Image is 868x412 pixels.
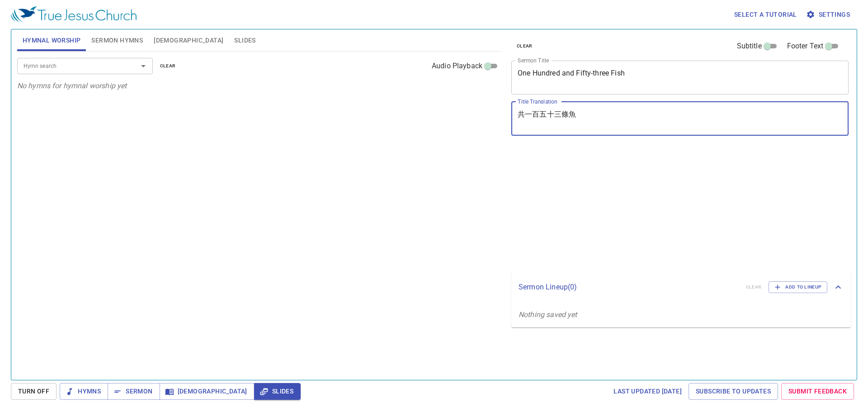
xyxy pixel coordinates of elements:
[167,386,247,397] span: [DEMOGRAPHIC_DATA]
[511,41,538,52] button: clear
[696,386,771,397] span: Subscribe to Updates
[517,42,533,50] span: clear
[18,386,49,397] span: Turn Off
[519,310,577,319] i: Nothing saved yet
[67,386,101,397] span: Hymns
[769,281,827,293] button: Add to Lineup
[787,41,824,52] span: Footer Text
[17,81,127,90] i: No hymns for hymnal worship yet
[137,60,150,72] button: Open
[160,62,176,70] span: clear
[432,61,482,71] span: Audio Playback
[23,35,81,46] span: Hymnal Worship
[689,383,778,400] a: Subscribe to Updates
[731,6,801,23] button: Select a tutorial
[518,110,842,127] textarea: 共一百五十三條魚
[108,383,160,400] button: Sermon
[60,383,108,400] button: Hymns
[154,35,223,46] span: [DEMOGRAPHIC_DATA]
[511,272,851,302] div: Sermon Lineup(0)clearAdd to Lineup
[519,282,739,293] p: Sermon Lineup ( 0 )
[261,386,293,397] span: Slides
[508,145,782,269] iframe: from-child
[254,383,301,400] button: Slides
[737,41,762,52] span: Subtitle
[234,35,255,46] span: Slides
[804,6,854,23] button: Settings
[115,386,152,397] span: Sermon
[808,9,850,20] span: Settings
[610,383,685,400] a: Last updated [DATE]
[155,61,181,71] button: clear
[781,383,854,400] a: Submit Feedback
[788,386,847,397] span: Submit Feedback
[613,386,682,397] span: Last updated [DATE]
[11,6,137,23] img: True Jesus Church
[518,69,842,86] textarea: One Hundred and Fifty-three Fish
[774,283,821,291] span: Add to Lineup
[160,383,255,400] button: [DEMOGRAPHIC_DATA]
[734,9,797,20] span: Select a tutorial
[11,383,57,400] button: Turn Off
[91,35,143,46] span: Sermon Hymns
